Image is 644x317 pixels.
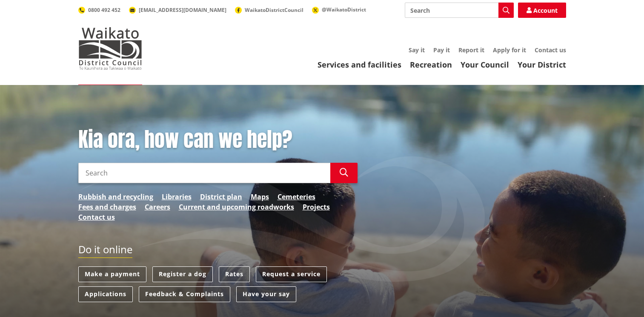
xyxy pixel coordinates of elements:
[162,192,192,202] a: Libraries
[535,46,566,54] a: Contact us
[493,46,526,54] a: Apply for it
[318,59,401,70] a: Services and facilities
[78,27,142,70] img: Waikato District Council - Te Kaunihera aa Takiwaa o Waikato
[410,59,452,70] a: Recreation
[405,3,514,18] input: Search input
[145,202,170,212] a: Careers
[78,266,146,282] a: Make a payment
[409,46,425,54] a: Say it
[139,286,230,302] a: Feedback & Complaints
[78,202,136,212] a: Fees and charges
[200,192,242,202] a: District plan
[518,59,566,70] a: Your District
[152,266,213,282] a: Register a dog
[129,6,226,14] a: [EMAIL_ADDRESS][DOMAIN_NAME]
[245,6,303,14] span: WaikatoDistrictCouncil
[88,6,120,14] span: 0800 492 452
[78,212,115,222] a: Contact us
[322,6,366,13] span: @WaikatoDistrict
[251,192,269,202] a: Maps
[278,192,315,202] a: Cemeteries
[458,46,484,54] a: Report it
[78,127,358,152] h1: Kia ora, how can we help?
[179,202,294,212] a: Current and upcoming roadworks
[461,59,509,70] a: Your Council
[78,163,330,183] input: Search input
[303,202,330,212] a: Projects
[139,6,226,14] span: [EMAIL_ADDRESS][DOMAIN_NAME]
[219,266,250,282] a: Rates
[78,286,133,302] a: Applications
[433,46,450,54] a: Pay it
[78,243,132,258] h2: Do it online
[256,266,327,282] a: Request a service
[518,3,566,18] a: Account
[236,286,296,302] a: Have your say
[78,192,153,202] a: Rubbish and recycling
[235,6,303,14] a: WaikatoDistrictCouncil
[78,6,120,14] a: 0800 492 452
[312,6,366,13] a: @WaikatoDistrict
